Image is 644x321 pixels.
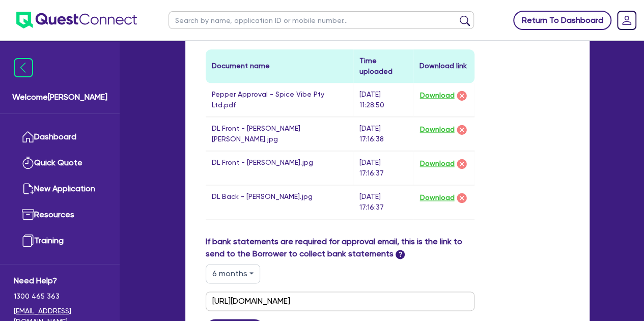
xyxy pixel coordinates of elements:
th: Download link [413,49,474,83]
a: Return To Dashboard [513,11,611,30]
td: DL Front - [PERSON_NAME] [PERSON_NAME].jpg [206,116,353,151]
img: resources [22,209,34,221]
label: If bank statements are required for approval email, this is the link to send to the Borrower to c... [206,236,474,260]
a: Quick Quote [14,150,106,176]
button: Download [419,89,455,102]
td: DL Front - [PERSON_NAME].jpg [206,151,353,185]
td: DL Back - [PERSON_NAME].jpg [206,185,353,219]
th: Document name [206,49,353,83]
input: Search by name, application ID or mobile number... [169,11,474,29]
button: Download [419,157,455,170]
span: ? [396,250,405,259]
th: Time uploaded [353,49,413,83]
img: delete-icon [456,124,468,136]
span: Welcome [PERSON_NAME] [12,91,107,103]
span: 1300 465 363 [14,291,106,302]
img: quest-connect-logo-blue [16,12,137,28]
a: Dashboard [14,124,106,150]
td: [DATE] 17:16:37 [353,185,413,219]
img: delete-icon [456,192,468,204]
img: training [22,235,34,247]
img: quick-quote [22,157,34,169]
img: new-application [22,183,34,195]
a: Resources [14,202,106,228]
img: delete-icon [456,158,468,170]
a: Training [14,228,106,254]
button: Download [419,123,455,136]
td: [DATE] 17:16:38 [353,116,413,151]
td: [DATE] 11:28:50 [353,83,413,117]
a: Dropdown toggle [613,7,640,34]
span: Need Help? [14,275,106,287]
td: Pepper Approval - Spice Vibe Pty Ltd.pdf [206,83,353,117]
img: icon-menu-close [14,58,33,77]
img: delete-icon [456,90,468,102]
button: Download [419,191,455,205]
td: [DATE] 17:16:37 [353,151,413,185]
button: Dropdown toggle [206,264,260,283]
a: New Application [14,176,106,202]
